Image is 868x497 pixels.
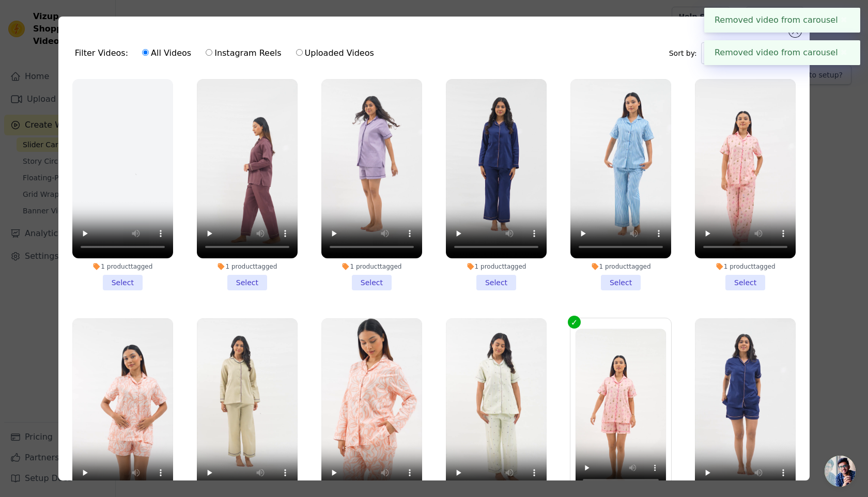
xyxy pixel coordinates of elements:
[142,46,192,60] label: All Videos
[838,46,850,59] button: Close
[838,14,850,26] button: Close
[704,8,860,33] div: Removed video from carousel
[704,40,860,65] div: Removed video from carousel
[197,262,298,271] div: 1 product tagged
[296,46,375,60] label: Uploaded Videos
[205,46,282,60] label: Instagram Reels
[446,262,547,271] div: 1 product tagged
[75,41,380,65] div: Filter Videos:
[825,456,856,487] div: Open chat
[72,262,173,271] div: 1 product tagged
[570,262,671,271] div: 1 product tagged
[669,42,794,64] div: Sort by:
[321,262,422,271] div: 1 product tagged
[695,262,796,271] div: 1 product tagged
